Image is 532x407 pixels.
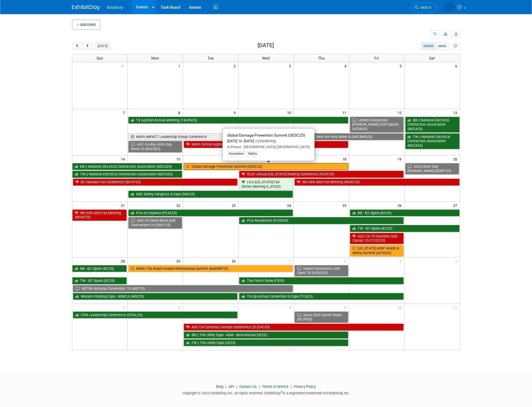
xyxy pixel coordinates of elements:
a: TW || National Electrical Contractors Association (NECA25) [72,171,182,178]
span: 9 [344,304,349,311]
a: Global Damage Prevention Summit (GESC25) [184,163,348,170]
span: 3 [288,62,294,69]
span: Fri [375,56,379,60]
span: Sun [96,56,103,60]
button: month [421,42,436,50]
button: week [436,42,449,50]
a: Blog [216,385,223,389]
span: Wed [262,56,270,60]
a: Tilt-Up Annual Convention & Expo (TCA25) [239,293,404,300]
span: Mon [151,56,159,60]
span: 9 [233,109,238,116]
img: ExhibitDay [72,5,100,10]
span: 27 [453,202,460,209]
a: BC Heavies Fall Conference (BCHF25) [73,178,238,186]
span: 20 [453,155,460,162]
a: Contact Us [239,385,257,389]
span: | [235,385,238,389]
span: 1 [288,257,294,264]
span: 14 [120,155,127,162]
span: busybusy [107,5,123,10]
span: 10 [287,109,294,116]
a: API [229,385,234,389]
img: Braden Gillespie [444,2,455,13]
a: PCA en Espanol (PCAE25) [128,209,293,217]
a: TW || National Electrical Contractors Association (NECA25) [405,133,460,149]
a: TW - IEC Spark (IEC25) [72,277,127,284]
span: In-Person [227,145,242,149]
span: Tue [208,56,214,60]
button: [DATE] [95,42,110,50]
span: 21 [120,202,127,209]
a: AGC CA Construct Annual Conference 25 (CAC25) [184,324,403,331]
span: 5 [122,304,127,311]
button: prev [72,42,82,50]
a: AGC CA Bay Area Clay Shoot 25 (BACS25) [128,141,182,152]
a: BB || National Electrical Contractors Association (NECA25) [72,163,182,170]
span: | [289,385,293,389]
span: 11 [342,109,349,116]
button: Add Event [72,20,100,30]
a: North Central Asphalt User Producer Group Annual Conference (NCAUPG25) [184,141,348,148]
a: 2025 Dozer Day [DOMAIN_NAME] (DDMT25) [405,163,459,175]
a: AZ AGC Beat the Heat Mixer & Golf (BHG25) [294,133,404,141]
a: TW - IEC Spark (IEC25) [350,225,460,232]
span: 5 [399,62,404,69]
span: 1 [178,62,183,69]
span: 11 [453,304,460,311]
span: | [224,385,228,389]
span: 7 [122,109,127,116]
span: 6 [178,304,183,311]
span: 15 [176,155,183,162]
a: NSC Safety Congress & Expo (NSC25) [128,191,293,198]
a: Western Roofing Expo - WSRCA (WRE25) [73,293,238,300]
a: AGC CA Tri-Counties Golf Classic 25 (TCGC25) [350,233,404,244]
a: United Contractors Golf Open ’25 (UCGO25) [294,265,348,277]
span: 29 [176,257,183,264]
a: LICA [US_STATE] Fall Dinner Meeting (LJFD25) [239,178,293,190]
a: United Contractors [PERSON_NAME] Golf Classic (UCSR25) [350,117,404,133]
span: 31 [120,62,127,69]
span: Sat [429,56,435,60]
a: FW || The Utility Expo (UE25) [184,339,348,347]
span: 28 [120,257,127,264]
a: TX Asphalt Annual Meeting (TXAPA25) [128,117,348,124]
span: 2 [344,257,349,264]
a: SCAA 2025 Oyster Roast (SCOR25) [294,311,348,323]
a: ARTBA National Convention ’25 (ART25) [73,285,293,292]
span: Search [418,5,431,10]
button: myCustomButton [452,42,460,50]
a: BB || National Electrical Contractors Association (NECA25) [405,117,460,133]
span: 10 [397,304,404,311]
a: WV APA 43rd Fall Meeting (WVAF25) [294,178,460,186]
a: Privacy Policy [294,385,316,389]
span: 2 [233,62,238,69]
span: 7 [233,304,238,311]
a: Terms of Service [262,385,288,389]
span: 8 [288,304,294,311]
span: 8 [178,109,183,116]
span: Thu [318,56,325,60]
a: RCAT Annual [US_STATE] Roofing Conference (RCAT25) [239,171,404,178]
span: 25 [342,202,349,209]
div: [DATE] to [DATE] [227,139,310,144]
span: | [258,385,261,389]
a: PCA Residential (PCAR25) [239,217,404,224]
sup: ® [281,390,283,394]
a: CPIA Leadership Conference (CPIAL25) [73,311,238,319]
span: (Considering) [254,139,276,143]
button: next [82,42,93,50]
a: [US_STATE] ASSP Health & Safety Summit (AZHS25) [350,245,404,256]
span: 3 [399,257,404,264]
span: 4 [455,257,460,264]
span: [GEOGRAPHIC_DATA], [GEOGRAPHIC_DATA] [242,145,310,149]
span: 24 [287,202,294,209]
a: NAPA The Road Forward International Summit (NAPARF25) [128,265,293,272]
a: NAPA IMPACT Leadership Group Conference [128,133,293,141]
a: WV APA 43rd Fall Meeting (WVAF25) [72,209,127,221]
h2: [DATE] [258,42,274,49]
span: 12 [397,109,404,116]
span: 30 [231,257,238,264]
div: Excavation [227,151,245,156]
span: 26 [397,202,404,209]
